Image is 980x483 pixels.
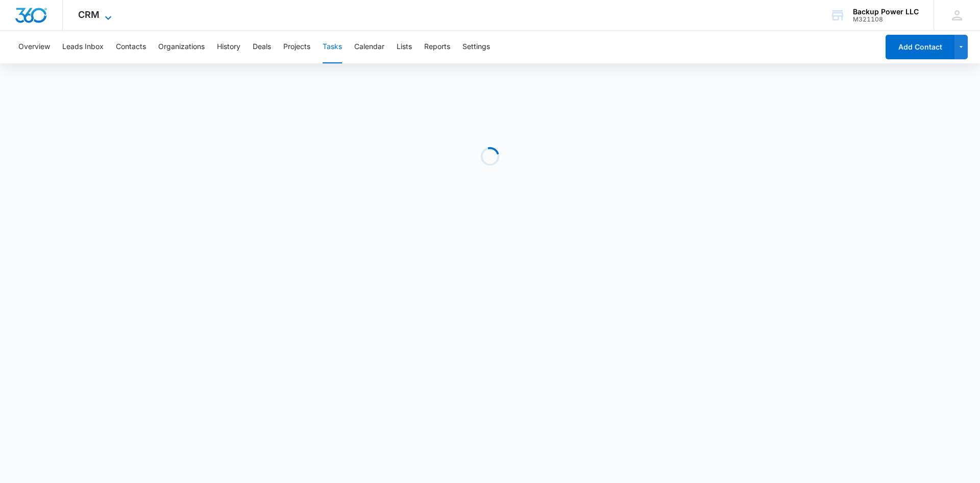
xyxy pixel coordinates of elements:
[354,31,384,63] button: Calendar
[397,31,412,63] button: Lists
[253,31,271,63] button: Deals
[78,9,100,20] span: CRM
[116,31,146,63] button: Contacts
[323,31,342,63] button: Tasks
[462,31,490,63] button: Settings
[853,8,919,16] div: account name
[217,31,240,63] button: History
[18,31,50,63] button: Overview
[424,31,450,63] button: Reports
[886,35,954,59] button: Add Contact
[283,31,310,63] button: Projects
[853,16,919,23] div: account id
[62,31,104,63] button: Leads Inbox
[158,31,205,63] button: Organizations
